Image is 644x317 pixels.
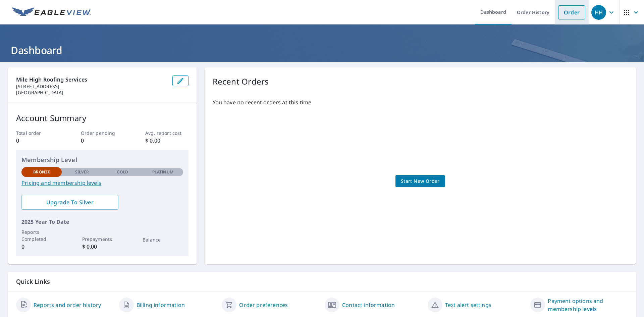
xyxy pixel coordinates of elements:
p: $ 0.00 [145,137,188,145]
p: Prepayments [82,235,122,243]
p: Recent Orders [213,75,269,88]
p: [GEOGRAPHIC_DATA] [16,90,167,96]
a: Billing information [137,301,185,309]
p: 2025 Year To Date [21,218,183,226]
p: 0 [21,243,62,251]
p: Account Summary [16,112,189,124]
a: Payment options and membership levels [548,297,628,313]
a: Contact information [342,301,395,309]
p: Balance [143,236,183,243]
p: Bronze [33,169,50,175]
a: Upgrade To Silver [21,195,118,210]
p: 0 [16,137,59,145]
span: Start New Order [401,177,440,186]
p: Reports Completed [21,228,62,243]
p: Total order [16,129,59,137]
a: Reports and order history [34,301,101,309]
p: Avg. report cost [145,129,188,137]
a: Order preferences [239,301,288,309]
p: 0 [81,137,124,145]
p: [STREET_ADDRESS] [16,84,167,90]
p: Order pending [81,129,124,137]
p: Gold [117,169,128,175]
span: Upgrade To Silver [27,199,113,206]
p: Mile High Roofing Services [16,75,167,84]
a: Text alert settings [445,301,491,309]
p: You have no recent orders at this time [213,98,628,106]
div: HH [591,5,606,20]
img: EV Logo [12,7,91,17]
a: Start New Order [395,175,445,188]
p: $ 0.00 [82,243,122,251]
a: Order [558,5,585,19]
p: Silver [75,169,89,175]
p: Membership Level [21,155,183,164]
p: Platinum [152,169,173,175]
p: Quick Links [16,277,628,286]
a: Pricing and membership levels [21,179,183,187]
h1: Dashboard [8,43,636,57]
